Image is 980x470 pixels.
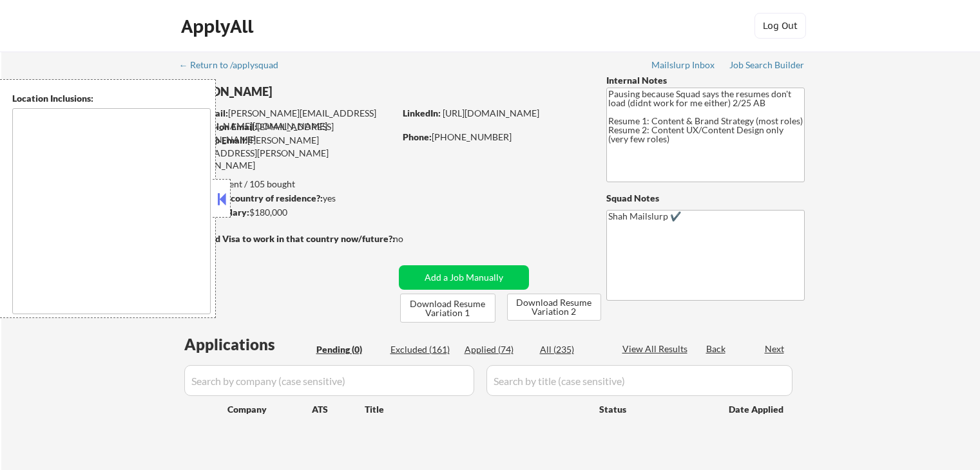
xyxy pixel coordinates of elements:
[180,134,394,172] div: [PERSON_NAME][EMAIL_ADDRESS][PERSON_NAME][DOMAIN_NAME]
[180,192,390,205] div: yes
[729,61,805,70] div: Job Search Builder
[312,403,365,416] div: ATS
[179,61,291,70] div: ← Return to /applysquad
[390,343,455,356] div: Excluded (161)
[181,120,394,146] div: [EMAIL_ADDRESS][DOMAIN_NAME]
[181,15,257,37] div: ApplyAll
[403,131,585,144] div: [PHONE_NUMBER]
[754,13,806,39] button: Log Out
[227,403,312,416] div: Company
[465,343,529,356] div: Applied (74)
[486,365,793,396] input: Search by title (case sensitive)
[180,193,323,203] strong: Can work in country of residence?:
[403,131,432,142] strong: Phone:
[599,397,710,420] div: Status
[606,74,805,87] div: Internal Notes
[316,343,381,356] div: Pending (0)
[403,108,441,118] strong: LinkedIn:
[606,192,805,205] div: Squad Notes
[765,343,785,355] div: Next
[729,403,785,416] div: Date Applied
[507,294,601,321] button: Download Resume Variation 2
[180,233,395,244] strong: Will need Visa to work in that country now/future?:
[540,343,604,356] div: All (235)
[622,343,691,355] div: View All Results
[180,84,445,100] div: [PERSON_NAME]
[179,60,291,73] a: ← Return to /applysquad
[184,365,474,396] input: Search by company (case sensitive)
[393,232,430,245] div: no
[399,265,529,290] button: Add a Job Manually
[706,343,727,355] div: Back
[443,108,539,118] a: [URL][DOMAIN_NAME]
[400,294,495,323] button: Download Resume Variation 1
[651,61,716,70] div: Mailslurp Inbox
[184,337,312,352] div: Applications
[181,107,394,132] div: [PERSON_NAME][EMAIL_ADDRESS][PERSON_NAME][DOMAIN_NAME]
[651,60,716,73] a: Mailslurp Inbox
[180,206,394,219] div: $180,000
[365,403,587,416] div: Title
[12,92,211,105] div: Location Inclusions:
[180,178,394,191] div: 74 sent / 105 bought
